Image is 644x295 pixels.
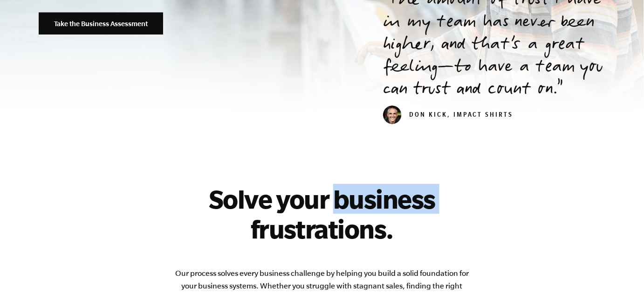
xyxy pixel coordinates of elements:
[383,105,402,124] img: don_kick_head_small
[597,250,644,295] iframe: Chat Widget
[173,184,471,244] h2: Solve your business frustrations.
[39,13,163,35] a: Take the Business Assessment
[383,112,513,119] cite: Don Kick, Impact Shirts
